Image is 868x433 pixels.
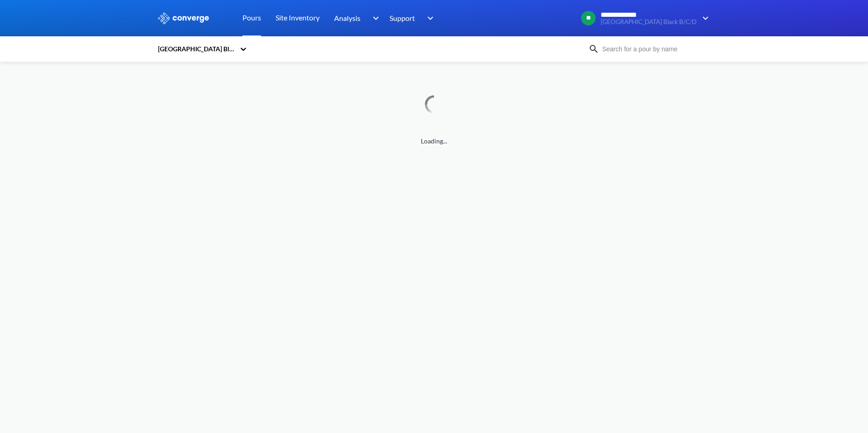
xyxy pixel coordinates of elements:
img: downArrow.svg [421,13,436,24]
span: Support [390,12,415,24]
span: Loading... [157,136,711,146]
span: [GEOGRAPHIC_DATA] Black B/C/D [601,19,696,25]
input: Search for a pour by name [599,44,709,54]
img: downArrow.svg [696,13,711,24]
img: icon-search.svg [588,44,599,54]
div: [GEOGRAPHIC_DATA] Black B/C/D [157,44,235,54]
span: Analysis [334,12,360,24]
img: logo_ewhite.svg [157,12,210,24]
img: downArrow.svg [367,13,381,24]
